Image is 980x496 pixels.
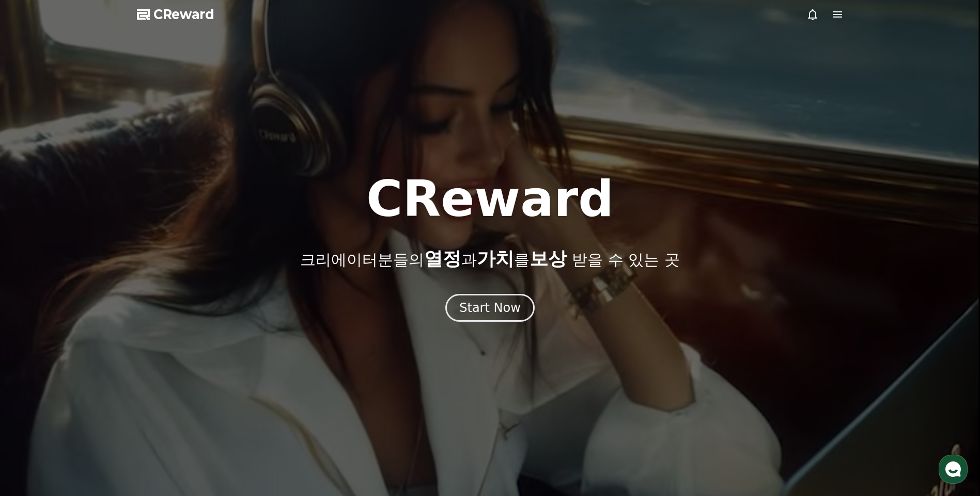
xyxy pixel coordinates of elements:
[33,342,39,351] span: 홈
[3,327,68,353] a: 홈
[68,327,133,353] a: 대화
[477,248,514,269] span: 가치
[300,249,679,269] p: 크리에이터분들의 과 를 받을 수 있는 곳
[530,248,567,269] span: 보상
[459,300,521,316] div: Start Now
[445,294,535,322] button: Start Now
[137,6,214,23] a: CReward
[153,6,214,23] span: CReward
[366,174,614,224] h1: CReward
[445,304,535,314] a: Start Now
[424,248,461,269] span: 열정
[95,343,107,351] span: 대화
[160,342,172,351] span: 설정
[133,327,198,353] a: 설정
